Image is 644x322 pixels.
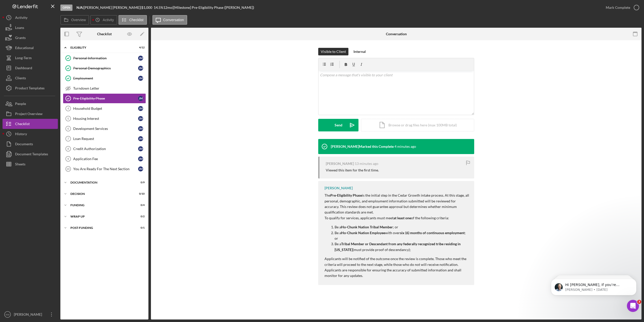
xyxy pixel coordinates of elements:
[63,164,146,174] a: 10You Are Ready For The Next SectionJM
[15,159,25,170] div: Sheets
[63,83,146,93] a: Turndown Letter
[70,204,132,207] div: Funding
[15,33,26,44] div: Grants
[71,18,86,22] label: Overview
[129,18,144,22] label: Checklist
[13,309,45,321] div: [PERSON_NAME]
[63,73,146,83] a: EmploymentJM
[138,96,143,101] div: J M
[136,46,145,49] div: 4 / 12
[138,126,143,131] div: J M
[15,99,26,110] div: People
[15,53,32,64] div: Long-Term
[73,106,138,111] div: Household Budget
[3,139,58,149] button: Documents
[335,241,469,253] p: Be a (must provide proof of descendancy);
[3,73,58,83] button: Clients
[172,6,254,10] div: | [Milestone] Pre-Eligibility Phase ([PERSON_NAME])
[63,154,146,164] a: 9Application FeeJM
[15,63,32,74] div: Dashboard
[136,215,145,218] div: 0 / 2
[335,230,469,241] p: Be a with over ; or
[67,137,69,140] tspan: 7
[3,53,58,63] a: Long-Term
[73,96,138,100] div: Pre-Eligibility Phase
[73,86,146,90] div: Turndown Letter
[3,43,58,53] button: Educational
[3,13,58,23] button: Activity
[15,149,48,160] div: Document Templates
[627,300,639,312] iframe: Intercom live chat
[63,134,146,144] a: 7Loan RequestJM
[543,268,644,308] iframe: Intercom notifications message
[97,32,112,36] div: Checklist
[63,124,146,134] a: 6Development ServicesJM
[341,231,385,235] strong: Ho-Chunk Nation Employee
[73,117,138,121] div: Housing Interest
[3,63,58,73] button: Dashboard
[63,53,146,63] a: Personal InformationJM
[3,83,58,93] button: Product Templates
[103,18,114,22] label: Activity
[341,225,379,229] strong: Ho-Chunk Nation Tribal
[15,109,43,120] div: Project Overview
[15,73,26,84] div: Clients
[325,193,469,215] p: The is the initial step in the Cedar Growth intake process. At this stage, all personal, demograp...
[73,66,138,70] div: Personal Demographics
[3,159,58,169] a: Sheets
[70,46,132,49] div: Eligiblity
[318,119,358,131] button: Send
[138,156,143,161] div: J M
[70,181,132,184] div: Documentation
[393,216,411,220] strong: at least one
[136,181,145,184] div: 0 / 9
[138,136,143,141] div: J M
[136,204,145,207] div: 0 / 4
[3,33,58,43] button: Grants
[73,137,138,141] div: Loan Request
[163,18,184,22] label: Conversation
[3,149,58,159] button: Document Templates
[73,76,138,80] div: Employment
[73,167,138,171] div: You Are Ready For The Next Section
[84,6,141,10] div: [PERSON_NAME] [PERSON_NAME] |
[66,167,69,170] tspan: 10
[63,93,146,103] a: Pre-Eligibility PhaseJM
[351,48,368,55] button: Internal
[3,119,58,129] button: Checklist
[15,129,27,140] div: History
[76,6,84,10] div: |
[3,109,58,119] button: Project Overview
[318,48,348,55] button: Visible to Client
[138,76,143,81] div: J M
[67,147,69,150] tspan: 8
[73,56,138,60] div: Personal Information
[386,32,407,36] div: Conversation
[73,127,138,131] div: Development Services
[138,106,143,111] div: J M
[400,231,465,235] strong: six (6) months of continuous employment
[60,15,89,25] button: Overview
[138,66,143,71] div: J M
[15,43,34,54] div: Educational
[3,99,58,109] button: People
[63,144,146,154] a: 8Credit AuthorizationJM
[3,129,58,139] a: History
[154,6,163,10] div: 14.5 %
[138,116,143,121] div: J M
[60,5,72,11] div: Open
[141,5,152,10] span: $1,000
[601,3,641,13] button: Mark Complete
[138,166,143,171] div: J M
[136,226,145,229] div: 0 / 1
[637,300,641,304] span: 3
[3,309,58,319] button: KM[PERSON_NAME]
[73,147,138,151] div: Credit Authorization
